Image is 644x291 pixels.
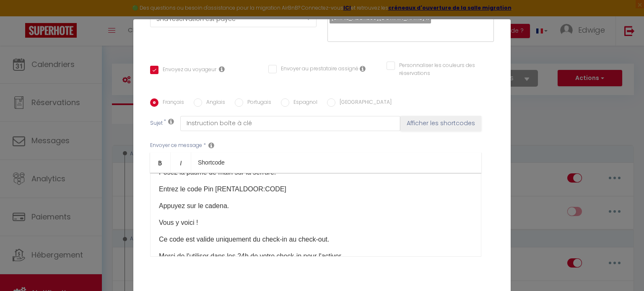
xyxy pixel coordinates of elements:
[7,3,32,28] button: Ouvrir le widget de chat LiveChat
[150,152,171,173] a: Bold
[191,152,231,173] a: Shortcode
[159,201,473,211] p: Appuyez sur le cadena.
[289,98,317,108] label: Espagnol
[150,119,163,128] label: Sujet
[400,116,481,131] button: Afficher les shortcodes
[243,98,271,108] label: Portugais
[202,98,225,108] label: Anglais
[171,152,191,173] a: Italic
[159,218,473,228] p: Vous y voici !
[168,118,174,125] i: Subject
[159,251,473,261] p: Merci de l'utiliser dans les 24h de votre check-in pour l'activer.
[219,66,225,72] i: Envoyer au voyageur
[208,142,214,149] i: Message
[159,184,473,194] p: Entrez le code Pin [RENTALDOOR:CODE]​
[150,142,202,149] label: Envoyer ce message
[158,98,184,108] label: Français
[360,65,366,72] i: Envoyer au prestataire si il est assigné
[159,234,473,245] p: Ce code est valide uniquement du check-in au check-out.
[335,98,392,108] label: [GEOGRAPHIC_DATA]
